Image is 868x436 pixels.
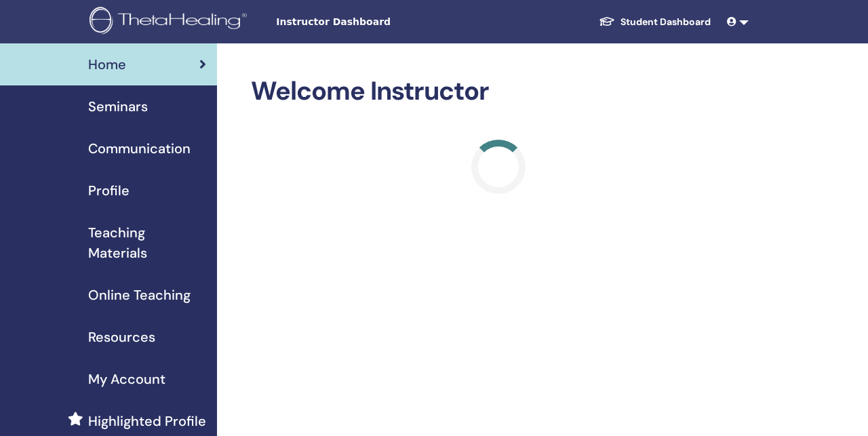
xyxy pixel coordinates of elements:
img: logo.png [90,7,252,37]
h2: Welcome Instructor [251,76,746,107]
span: Instructor Dashboard [276,15,479,29]
span: Highlighted Profile [88,411,206,431]
span: My Account [88,369,165,389]
span: Communication [88,138,191,159]
span: Profile [88,180,130,201]
span: Teaching Materials [88,222,206,263]
span: Online Teaching [88,285,191,305]
img: graduation-cap-white.svg [599,16,615,27]
span: Resources [88,327,155,347]
a: Student Dashboard [588,9,722,35]
span: Home [88,54,126,75]
span: Seminars [88,96,148,117]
